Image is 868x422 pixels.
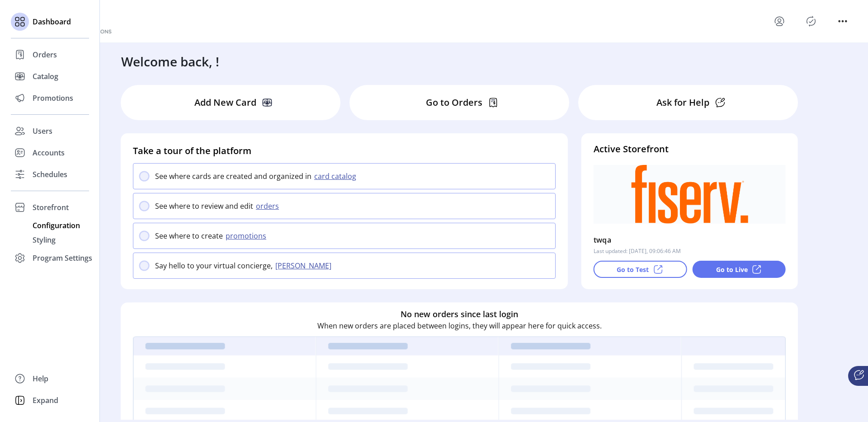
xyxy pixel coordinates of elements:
[772,14,787,28] button: menu
[594,142,786,156] h4: Active Storefront
[33,169,67,180] span: Schedules
[311,171,362,182] button: card catalog
[253,201,284,211] button: orders
[273,260,337,271] button: [PERSON_NAME]
[33,126,52,136] span: Users
[804,14,818,28] button: Publisher Panel
[835,14,850,28] button: menu
[33,16,71,27] span: Dashboard
[155,171,311,182] p: See where cards are created and organized in
[33,373,48,384] span: Help
[33,234,56,245] span: Styling
[594,247,681,255] p: Last updated: [DATE], 09:06:46 AM
[716,265,748,274] p: Go to Live
[223,230,272,241] button: promotions
[33,253,92,263] span: Program Settings
[33,49,57,60] span: Orders
[33,71,58,82] span: Catalog
[194,96,256,109] p: Add New Card
[426,96,482,109] p: Go to Orders
[33,220,80,231] span: Configuration
[594,233,612,247] p: twqa
[155,201,253,211] p: See where to review and edit
[33,202,69,213] span: Storefront
[155,230,223,241] p: See where to create
[656,96,709,109] p: Ask for Help
[155,260,273,271] p: Say hello to your virtual concierge,
[33,147,65,158] span: Accounts
[33,93,73,103] span: Promotions
[317,320,602,331] p: When new orders are placed between logins, they will appear here for quick access.
[401,308,518,320] h6: No new orders since last login
[121,52,219,71] h3: Welcome back, !
[133,144,556,158] h4: Take a tour of the platform
[617,265,649,274] p: Go to Test
[33,395,58,406] span: Expand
